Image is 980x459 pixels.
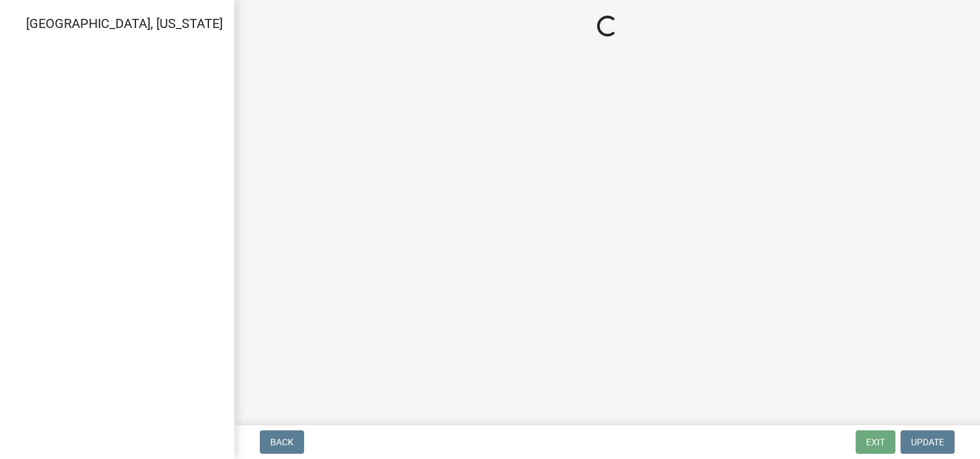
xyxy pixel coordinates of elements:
button: Back [260,430,304,454]
button: Update [901,430,955,454]
span: Update [911,437,944,447]
span: [GEOGRAPHIC_DATA], [US_STATE] [26,16,223,31]
span: Back [270,437,294,447]
button: Exit [856,430,895,454]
